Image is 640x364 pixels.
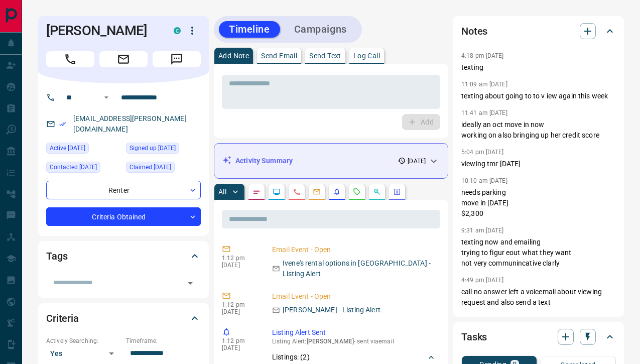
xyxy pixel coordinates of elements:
[461,81,507,88] p: 11:09 am [DATE]
[461,287,616,308] p: call no answer left a voicemail about viewing request and also send a text
[461,19,616,43] div: Notes
[461,52,504,59] p: 4:18 pm [DATE]
[126,336,201,345] p: Timeframe:
[393,188,401,196] svg: Agent Actions
[46,143,121,157] div: Sun Sep 07 2025
[46,51,94,67] span: Call
[222,255,257,262] p: 1:12 pm
[46,310,79,326] h2: Criteria
[50,143,85,153] span: Active [DATE]
[461,177,507,184] p: 10:10 am [DATE]
[461,109,507,116] p: 11:41 am [DATE]
[461,149,504,156] p: 5:04 pm [DATE]
[222,262,257,269] p: [DATE]
[130,143,176,153] span: Signed up [DATE]
[353,52,380,59] p: Log Call
[307,338,354,345] span: [PERSON_NAME]
[153,51,201,67] span: Message
[174,27,181,34] div: condos.ca
[353,188,361,196] svg: Requests
[218,52,249,59] p: Add Note
[46,336,121,345] p: Actively Searching:
[46,306,201,330] div: Criteria
[99,51,148,67] span: Email
[46,162,121,176] div: Mon Jun 30 2025
[461,119,616,141] p: ideally an oct move in now working on also bringing up her credit score
[313,188,321,196] svg: Emails
[183,276,197,290] button: Open
[461,159,616,169] p: viewing tmr [DATE]
[252,188,261,196] svg: Notes
[218,188,226,195] p: All
[46,345,121,361] div: Yes
[222,152,440,170] div: Activity Summary[DATE]
[293,188,301,196] svg: Calls
[461,329,487,345] h2: Tasks
[273,188,281,196] svg: Lead Browsing Activity
[272,338,436,345] p: Listing Alert : - sent via email
[50,162,97,172] span: Contacted [DATE]
[309,52,341,59] p: Send Text
[46,23,159,39] h1: [PERSON_NAME]
[100,91,112,103] button: Open
[126,162,201,176] div: Sun Jun 29 2025
[461,325,616,349] div: Tasks
[46,181,201,199] div: Renter
[461,237,616,269] p: texting now and emailing trying to figur eout what they want not very communincative clarly
[126,143,201,157] div: Sun Jun 29 2025
[373,188,381,196] svg: Opportunities
[46,244,201,268] div: Tags
[261,52,297,59] p: Send Email
[272,352,310,362] p: Listings: ( 2 )
[59,120,66,128] svg: Email Verified
[461,91,616,101] p: texting about going to to v iew again this week
[272,327,436,338] p: Listing Alert Sent
[461,277,504,284] p: 4:49 pm [DATE]
[222,337,257,344] p: 1:12 pm
[222,308,257,315] p: [DATE]
[333,188,341,196] svg: Listing Alerts
[130,162,171,172] span: Claimed [DATE]
[272,291,436,302] p: Email Event - Open
[408,157,426,166] p: [DATE]
[222,301,257,308] p: 1:12 pm
[235,156,293,166] p: Activity Summary
[461,187,616,219] p: needs parking move in [DATE] $2,300
[222,344,257,351] p: [DATE]
[73,114,187,133] a: [EMAIL_ADDRESS][PERSON_NAME][DOMAIN_NAME]
[46,248,67,264] h2: Tags
[461,227,504,234] p: 9:31 am [DATE]
[283,258,436,279] p: Ivene's rental options in [GEOGRAPHIC_DATA] - Listing Alert
[283,305,380,315] p: [PERSON_NAME] - Listing Alert
[461,62,616,73] p: texting
[461,23,487,39] h2: Notes
[219,21,280,38] button: Timeline
[46,207,201,226] div: Criteria Obtained
[272,245,436,255] p: Email Event - Open
[284,21,357,38] button: Campaigns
